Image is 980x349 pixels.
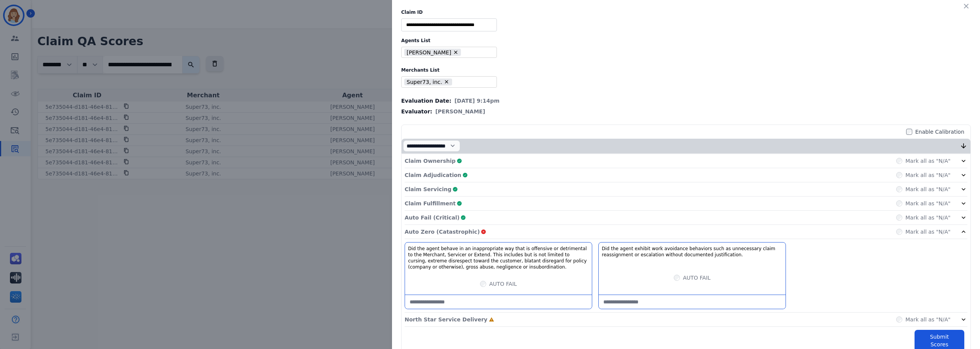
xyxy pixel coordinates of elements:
[401,67,971,73] label: Merchants List
[405,316,487,323] p: North Star Service Delivery
[905,171,951,179] label: Mark all as "N/A"
[405,171,461,179] p: Claim Adjudication
[408,246,589,270] h3: Did the agent behave in an inappropriate way that is offensive or detrimental to the Merchant, Se...
[905,228,951,236] label: Mark all as "N/A"
[401,108,971,115] div: Evaluator:
[405,200,456,207] p: Claim Fulfillment
[602,246,782,258] h3: Did the agent exhibit work avoidance behaviors such as unnecessary claim reassignment or escalati...
[405,185,451,193] p: Claim Servicing
[405,157,456,165] p: Claim Ownership
[405,228,480,236] p: Auto Zero (Catastrophic)
[401,38,971,44] label: Agents List
[905,214,951,221] label: Mark all as "N/A"
[403,48,492,57] ul: selected options
[435,108,485,115] span: [PERSON_NAME]
[453,49,459,55] button: Remove Katherine Godley
[404,49,461,56] li: [PERSON_NAME]
[905,157,951,165] label: Mark all as "N/A"
[683,274,710,282] label: AUTO FAIL
[454,97,500,105] span: [DATE] 9:14pm
[401,9,971,15] label: Claim ID
[489,280,517,288] label: AUTO FAIL
[405,214,459,221] p: Auto Fail (Critical)
[905,200,951,207] label: Mark all as "N/A"
[905,185,951,193] label: Mark all as "N/A"
[444,79,449,85] button: Remove Super73, inc.
[403,77,492,87] ul: selected options
[915,128,964,136] label: Enable Calibration
[401,97,971,105] div: Evaluation Date:
[404,79,452,86] li: Super73, inc.
[905,316,951,323] label: Mark all as "N/A"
